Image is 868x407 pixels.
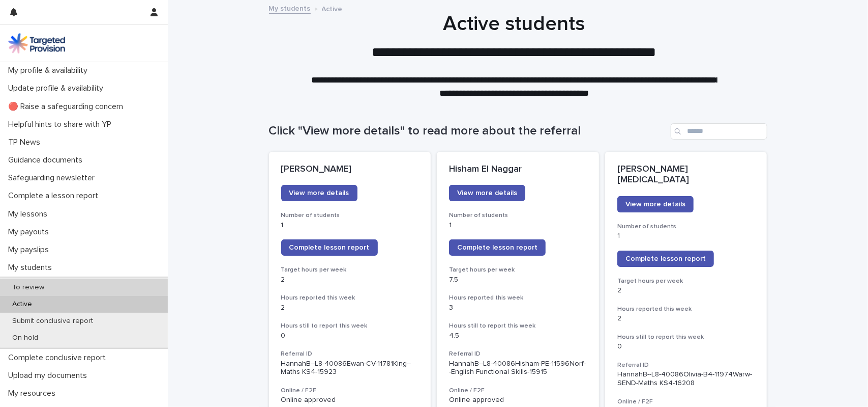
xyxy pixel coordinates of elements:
p: My resources [4,389,64,398]
p: 1 [449,221,587,230]
p: 2 [617,314,755,323]
a: Complete lesson report [617,251,714,267]
h3: Hours still to report this week [281,322,419,330]
h3: Target hours per week [617,277,755,285]
h3: Hours still to report this week [617,333,755,341]
a: View more details [617,196,694,212]
h3: Target hours per week [281,266,419,274]
p: 1 [617,232,755,240]
p: On hold [4,334,46,342]
h3: Online / F2F [449,387,587,395]
p: [PERSON_NAME][MEDICAL_DATA] [617,164,755,186]
p: HannahB--L8-40086Ewan-CV-11781King--Maths KS4-15923 [281,360,419,377]
h3: Online / F2F [617,398,755,406]
p: 3 [449,304,587,312]
p: [PERSON_NAME] [281,164,419,175]
h3: Target hours per week [449,266,587,274]
p: Complete conclusive report [4,353,114,363]
p: Complete a lesson report [4,191,106,201]
p: Active [322,3,343,14]
p: Hisham El Naggar [449,164,587,175]
p: Active [4,300,40,309]
a: My students [269,2,311,14]
a: View more details [449,185,525,201]
h3: Referral ID [281,350,419,358]
h3: Referral ID [617,361,755,369]
h3: Referral ID [449,350,587,358]
p: My lessons [4,209,55,219]
p: Online approved [281,396,419,404]
img: M5nRWzHhSzIhMunXDL62 [8,33,65,53]
p: HannahB--L8-40086Olivia-B4-11974Warw-SEND-Maths KS4-16208 [617,370,755,388]
a: Complete lesson report [281,239,378,256]
span: Complete lesson report [625,255,706,262]
p: 2 [281,276,419,284]
h3: Hours reported this week [281,294,419,302]
p: 2 [281,304,419,312]
p: My profile & availability [4,66,96,75]
a: Complete lesson report [449,239,546,256]
p: TP News [4,138,48,147]
p: To review [4,283,52,292]
span: View more details [625,201,685,208]
p: Submit conclusive report [4,317,101,325]
p: Helpful hints to share with YP [4,120,119,129]
p: Safeguarding newsletter [4,173,103,183]
h3: Online / F2F [281,387,419,395]
span: Complete lesson report [289,244,370,251]
p: 🔴 Raise a safeguarding concern [4,102,131,112]
p: 0 [617,342,755,351]
a: View more details [281,185,357,201]
h3: Hours reported this week [617,305,755,313]
p: My payslips [4,245,57,255]
p: My payouts [4,227,57,237]
p: HannahB--L8-40086Hisham-PE-11596Norf--English Functional Skills-15915 [449,360,587,377]
p: Update profile & availability [4,84,111,93]
span: View more details [457,189,517,197]
p: 7.5 [449,276,587,284]
h3: Number of students [449,211,587,220]
p: Online approved [449,396,587,404]
span: Complete lesson report [457,244,537,251]
p: 4.5 [449,332,587,340]
span: View more details [289,189,349,197]
p: 1 [281,221,419,230]
p: My students [4,263,60,273]
h3: Hours reported this week [449,294,587,302]
input: Search [671,123,767,140]
h3: Hours still to report this week [449,322,587,330]
h3: Number of students [617,223,755,231]
h1: Active students [265,12,763,36]
p: 0 [281,332,419,340]
h1: Click "View more details" to read more about the referral [269,124,667,139]
h3: Number of students [281,211,419,220]
p: Guidance documents [4,155,91,165]
p: 2 [617,286,755,295]
p: Upload my documents [4,371,95,381]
